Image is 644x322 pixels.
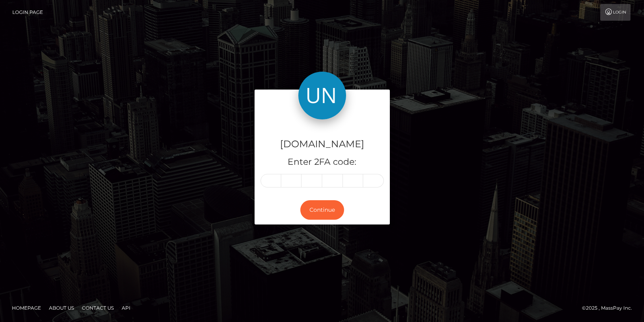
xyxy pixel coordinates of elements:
h5: Enter 2FA code: [261,156,384,168]
a: Login Page [12,4,43,21]
a: About Us [46,302,77,314]
a: Homepage [9,302,44,314]
a: Contact Us [79,302,117,314]
h4: [DOMAIN_NAME] [261,137,384,151]
a: API [119,302,134,314]
a: Login [600,4,630,21]
button: Continue [300,200,344,220]
div: © 2025 , MassPay Inc. [582,304,638,312]
img: Unlockt.me [298,72,346,119]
